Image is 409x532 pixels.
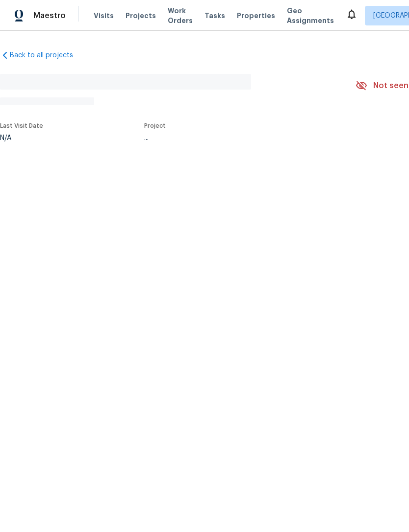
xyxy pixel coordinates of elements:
[237,11,275,21] span: Properties
[204,12,225,19] span: Tasks
[94,11,114,21] span: Visits
[287,6,334,25] span: Geo Assignments
[144,135,332,141] div: ...
[144,123,166,129] span: Project
[126,11,156,21] span: Projects
[168,6,193,25] span: Work Orders
[33,11,66,21] span: Maestro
